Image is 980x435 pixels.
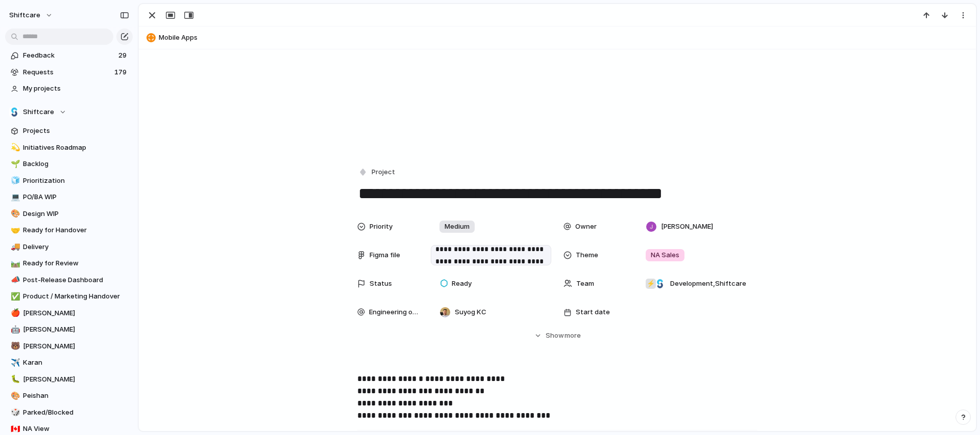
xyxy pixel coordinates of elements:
[23,107,54,117] span: Shiftcare
[23,50,115,61] span: Feedback
[5,322,133,337] a: 🤖[PERSON_NAME]
[670,279,746,289] span: Development , Shiftcare
[5,48,133,63] a: Feedback29
[5,65,133,80] a: Requests179
[5,405,133,420] a: 🎲Parked/Blocked
[370,222,393,232] span: Priority
[651,250,679,260] span: NA Sales
[455,307,486,317] span: Suyog KC
[575,222,597,232] span: Owner
[576,307,610,317] span: Start date
[9,291,19,302] button: ✅
[9,341,19,351] button: 🐻
[23,391,129,401] span: Peishan
[9,209,19,219] button: 🎨
[11,208,18,220] div: 🎨
[11,291,18,303] div: ✅
[357,327,757,345] button: Showmore
[11,274,18,286] div: 📣
[23,176,129,186] span: Prioritization
[11,241,18,253] div: 🚚
[9,258,19,268] button: 🛤️
[114,67,129,77] span: 179
[5,206,133,222] div: 🎨Design WIP
[5,7,58,23] button: shiftcare
[5,355,133,370] a: ✈️Karan
[576,250,598,260] span: Theme
[11,192,18,203] div: 💻
[546,331,564,341] span: Show
[23,242,129,252] span: Delivery
[9,374,19,385] button: 🐛
[23,407,129,418] span: Parked/Blocked
[23,192,129,202] span: PO/BA WIP
[9,308,19,318] button: 🍎
[9,358,19,368] button: ✈️
[5,388,133,403] a: 🎨Peishan
[5,289,133,304] a: ✅Product / Marketing Handover
[23,324,129,335] span: [PERSON_NAME]
[11,225,18,236] div: 🤝
[23,424,129,434] span: NA View
[11,258,18,269] div: 🛤️
[369,307,423,317] span: Engineering owner
[5,104,133,120] button: Shiftcare
[9,143,19,153] button: 💫
[661,222,713,232] span: [PERSON_NAME]
[23,126,129,136] span: Projects
[118,50,129,61] span: 29
[23,275,129,285] span: Post-Release Dashboard
[9,275,19,285] button: 📣
[5,239,133,255] a: 🚚Delivery
[11,340,18,352] div: 🐻
[9,225,19,235] button: 🤝
[372,167,395,177] span: Project
[5,189,133,205] div: 💻PO/BA WIP
[11,324,18,336] div: 🤖
[23,209,129,219] span: Design WIP
[370,279,392,289] span: Status
[9,424,19,434] button: 🇨🇦
[23,374,129,385] span: [PERSON_NAME]
[9,159,19,169] button: 🌱
[23,291,129,302] span: Product / Marketing Handover
[23,67,111,77] span: Requests
[5,156,133,172] a: 🌱Backlog
[356,165,398,180] button: Project
[9,176,19,186] button: 🧊
[5,339,133,354] a: 🐻[PERSON_NAME]
[9,324,19,335] button: 🤖
[646,279,656,289] div: ⚡
[11,142,18,153] div: 💫
[23,159,129,169] span: Backlog
[5,372,133,387] a: 🐛[PERSON_NAME]
[9,407,19,418] button: 🎲
[11,406,18,418] div: 🎲
[5,140,133,155] a: 💫Initiatives Roadmap
[5,81,133,96] a: My projects
[23,258,129,268] span: Ready for Review
[9,10,40,20] span: shiftcare
[5,123,133,139] a: Projects
[445,222,470,232] span: Medium
[5,306,133,321] a: 🍎[PERSON_NAME]
[23,143,129,153] span: Initiatives Roadmap
[5,273,133,288] a: 📣Post-Release Dashboard
[9,192,19,202] button: 💻
[23,84,129,94] span: My projects
[143,30,971,46] button: Mobile Apps
[23,308,129,318] span: [PERSON_NAME]
[5,223,133,238] a: 🤝Ready for Handover
[11,158,18,170] div: 🌱
[9,242,19,252] button: 🚚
